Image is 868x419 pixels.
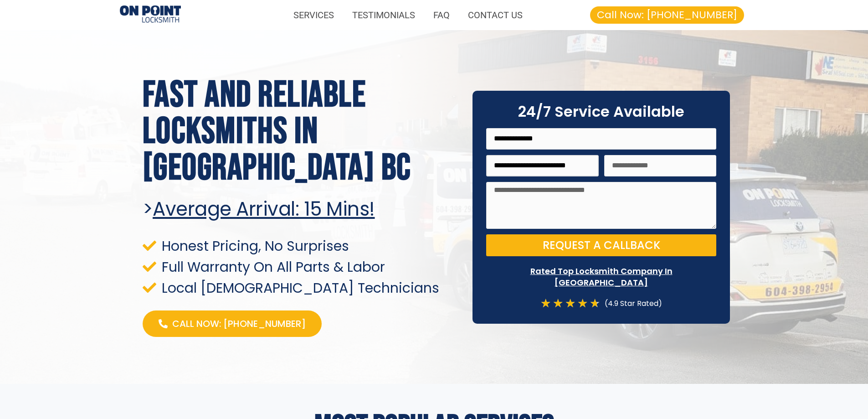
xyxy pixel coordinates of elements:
a: FAQ [424,5,459,26]
div: (4.9 Star Rated) [600,297,662,310]
span: Request a Callback [543,240,660,251]
h1: Fast and Reliable Locksmiths In [GEOGRAPHIC_DATA] bc [143,77,459,186]
form: On Point Locksmith [486,128,716,262]
i: ★ [565,297,575,310]
span: Call Now: [PHONE_NUMBER] [597,10,737,20]
p: Rated Top Locksmith Company In [GEOGRAPHIC_DATA] [486,265,716,288]
a: Call Now: [PHONE_NUMBER] [143,310,322,337]
i: ★ [577,297,588,310]
u: Average arrival: 15 Mins! [153,196,375,222]
span: Local [DEMOGRAPHIC_DATA] Technicians [159,282,439,294]
h2: > [143,198,459,221]
i: ★ [590,297,600,310]
a: TESTIMONIALS [343,5,424,26]
div: 4.7/5 [540,297,600,310]
button: Request a Callback [486,234,716,256]
span: Full Warranty On All Parts & Labor [159,261,385,273]
img: Locksmiths Locations 1 [120,5,181,24]
a: CONTACT US [459,5,532,26]
span: Call Now: [PHONE_NUMBER] [172,317,306,330]
i: ★ [540,297,551,310]
span: Honest Pricing, No Surprises [159,240,349,252]
a: SERVICES [284,5,343,26]
nav: Menu [190,5,532,26]
a: Call Now: [PHONE_NUMBER] [590,6,744,24]
i: ★ [553,297,563,310]
h2: 24/7 Service Available [486,104,716,119]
